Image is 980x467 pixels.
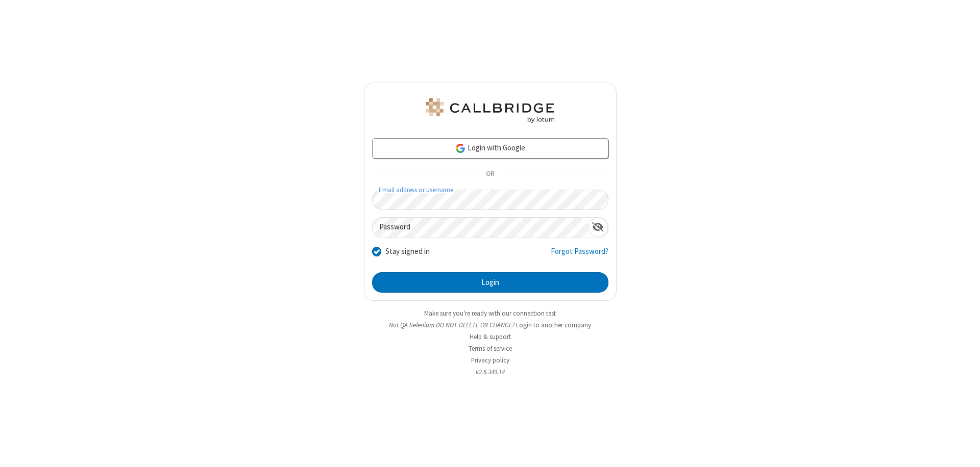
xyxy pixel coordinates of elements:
a: Help & support [470,332,511,341]
span: OR [482,167,498,181]
button: Login [372,272,608,293]
a: Login with Google [372,138,608,159]
label: Stay signed in [385,246,430,257]
input: Password [373,218,588,238]
img: google-icon.png [455,143,466,154]
a: Privacy policy [471,356,509,365]
input: Email address or username [372,190,608,210]
li: v2.6.349.14 [364,367,617,377]
a: Forgot Password? [551,246,608,265]
li: Not QA Selenium DO NOT DELETE OR CHANGE? [364,320,617,330]
button: Login to another company [516,320,591,330]
div: Show password [588,218,608,237]
img: QA Selenium DO NOT DELETE OR CHANGE [424,98,556,123]
a: Terms of service [469,344,512,353]
a: Make sure you're ready with our connection test [424,309,556,318]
